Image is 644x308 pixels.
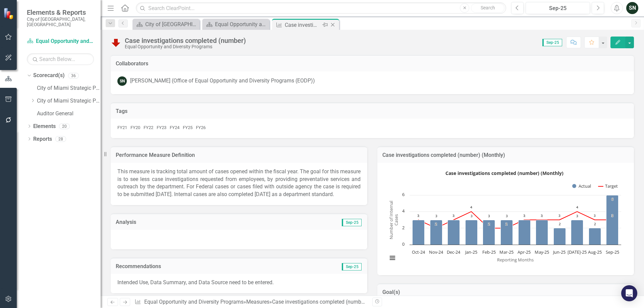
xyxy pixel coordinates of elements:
[144,299,244,305] a: Equal Opportunity and Diversity Programs
[27,38,94,45] a: Equal Opportunity and Diversity Programs
[116,108,629,114] h3: Tags
[384,168,627,268] div: Case investigations completed (number) (Monthly). Highcharts interactive chart.
[447,249,461,255] text: Dec-24
[482,249,496,255] text: Feb-25
[572,183,591,189] button: Show Actual
[501,220,513,245] path: Mar-25, 3. Actual.
[542,39,562,46] span: Sep-25
[382,289,629,295] h3: Goal(s)
[568,249,587,255] text: [DATE]-25
[204,20,268,28] a: Equal Opportunity and Diversity Programs
[111,37,121,48] img: Below Plan
[483,220,495,245] path: Feb-25, 3. Actual.
[471,213,473,218] text: 3
[470,205,472,209] text: 4
[144,125,153,130] span: FY22
[116,263,285,269] h3: Recommendations
[554,228,566,245] path: Jun-25, 2. Actual.
[196,125,206,130] span: FY26
[413,220,425,245] path: Oct-24, 3. Actual.
[621,285,637,301] div: Open Intercom Messenger
[285,21,321,29] div: Case investigations completed (number)
[135,298,367,306] div: » »
[481,5,495,10] span: Search
[27,8,94,16] span: Elements & Reports
[33,123,56,130] a: Elements
[559,222,561,226] text: 2
[145,20,198,28] div: City of [GEOGRAPHIC_DATA]
[417,213,419,218] text: 3
[402,208,405,214] text: 4
[246,299,269,305] a: Measures
[519,220,531,245] path: Apr-25, 3. Actual.
[445,170,563,176] text: Case investigations completed (number) (Monthly)
[37,97,101,105] a: City of Miami Strategic Plan (NEW)
[435,213,437,218] text: 3
[606,249,619,255] text: Sep-25
[452,213,454,218] text: 3
[27,53,94,65] input: Search Below...
[117,125,127,130] span: FY21
[611,213,613,218] text: 3
[27,16,94,27] small: City of [GEOGRAPHIC_DATA], [GEOGRAPHIC_DATA]
[342,263,362,270] span: Sep-25
[125,37,246,44] div: Case investigations completed (number)
[505,222,507,226] text: 2
[134,20,198,28] a: City of [GEOGRAPHIC_DATA]
[136,2,506,14] input: Search ClearPoint...
[402,191,405,197] text: 6
[157,125,166,130] span: FY23
[588,249,602,255] text: Aug-25
[571,220,583,245] path: Jul-25, 3. Actual.
[499,249,514,255] text: Mar-25
[448,220,460,245] path: Dec-24, 3. Actual.
[594,213,596,218] text: 3
[576,205,578,209] text: 4
[130,125,140,130] span: FY20
[552,249,566,255] text: Jun-25
[488,213,490,218] text: 3
[402,241,405,247] text: 0
[541,213,543,218] text: 3
[471,3,504,13] button: Search
[528,4,588,12] div: Sep-25
[518,249,531,255] text: Apr-25
[388,253,397,263] button: View chart menu, Case investigations completed (number) (Monthly)
[626,2,638,14] button: SN
[183,125,193,130] span: FY25
[130,77,315,85] div: [PERSON_NAME] (Office of Equal Opportunity and Diversity Programs (EODP))
[117,168,361,198] p: This measure is tracking total amount of cases opened within the fiscal year. The goal for this m...
[116,61,629,67] h3: Collaborators
[611,197,613,201] text: 6
[402,225,405,231] text: 2
[33,72,65,79] a: Scorecard(s)
[598,183,618,189] button: Show Target
[117,279,361,287] p: Intended Use, Data Summary, and Data Source need to be entered.
[594,222,596,226] text: 2
[465,249,477,255] text: Jan-25
[37,110,101,118] a: Auditor General
[117,76,127,86] div: SN
[536,220,548,245] path: May-25, 3. Actual.
[272,299,368,305] div: Case investigations completed (number)
[170,125,179,130] span: FY24
[412,249,425,255] text: Oct-24
[606,195,619,245] path: Sep-25, 6. Actual.
[384,168,625,268] svg: Interactive chart
[526,2,590,14] button: Sep-25
[33,135,52,143] a: Reports
[435,222,437,226] text: 2
[558,213,560,218] text: 3
[55,136,66,142] div: 28
[466,220,478,245] path: Jan-25, 3. Actual.
[523,213,525,218] text: 3
[116,152,362,158] h3: Performance Measure Definition
[342,219,362,226] span: Sep-25
[59,123,70,129] div: 20
[413,195,619,245] g: Actual, series 1 of 2. Bar series with 12 bars.
[68,73,79,78] div: 36
[576,213,578,218] text: 3
[125,44,246,49] div: Equal Opportunity and Diversity Programs
[388,200,399,239] text: Number of Internal Cases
